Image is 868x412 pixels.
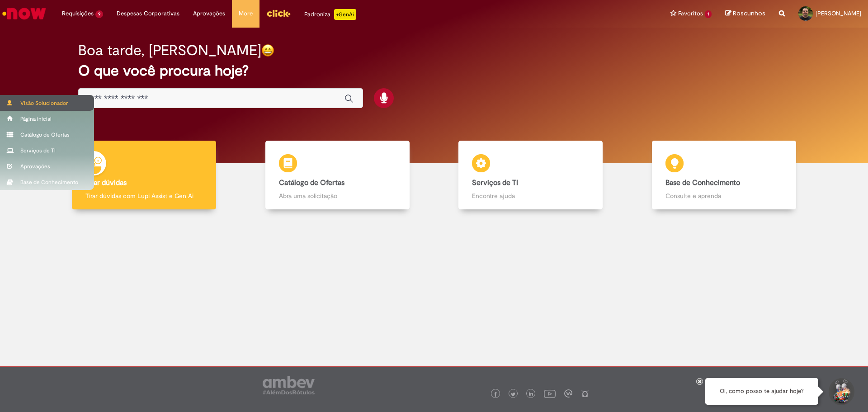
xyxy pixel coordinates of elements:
[564,389,572,398] img: logo_footer_workplace.png
[581,389,589,398] img: logo_footer_naosei.png
[241,141,434,210] a: Catálogo de Ofertas Abra uma solicitação
[279,191,396,200] p: Abra uma solicitação
[434,141,627,210] a: Serviços de TI Encontre ajuda
[544,388,556,399] img: logo_footer_youtube.png
[827,378,854,405] button: Iniciar Conversa de Suporte
[665,191,783,200] p: Consulte e aprenda
[725,9,765,18] a: Rascunhos
[665,178,740,187] b: Base de Conhecimento
[193,9,225,18] span: Aprovações
[511,392,515,397] img: logo_footer_twitter.png
[529,392,533,397] img: logo_footer_linkedin.png
[263,376,315,394] img: logo_footer_ambev_rotulo_gray.png
[78,63,790,79] h2: O que você procura hoje?
[279,178,344,187] b: Catálogo de Ofertas
[117,9,179,18] span: Despesas Corporativas
[78,43,261,58] h2: Boa tarde, [PERSON_NAME]
[47,141,241,210] a: Tirar dúvidas Tirar dúvidas com Lupi Assist e Gen Ai
[733,9,765,18] span: Rascunhos
[266,6,291,20] img: click_logo_yellow_360x200.png
[85,178,127,187] b: Tirar dúvidas
[705,378,818,405] div: Oi, como posso te ajudar hoje?
[705,10,712,18] span: 1
[816,9,861,17] span: [PERSON_NAME]
[261,44,274,57] img: happy-face.png
[239,9,253,18] span: More
[62,9,94,18] span: Requisições
[334,9,356,20] p: +GenAi
[95,10,103,18] span: 9
[627,141,821,210] a: Base de Conhecimento Consulte e aprenda
[472,178,518,187] b: Serviços de TI
[304,9,356,20] div: Padroniza
[85,191,203,200] p: Tirar dúvidas com Lupi Assist e Gen Ai
[1,5,47,23] img: ServiceNow
[493,392,498,397] img: logo_footer_facebook.png
[472,191,589,200] p: Encontre ajuda
[678,9,703,18] span: Favoritos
